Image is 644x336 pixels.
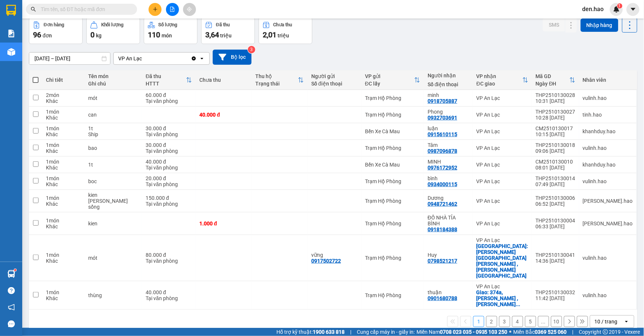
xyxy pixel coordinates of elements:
[8,320,15,327] span: message
[31,7,36,12] span: search
[477,221,528,226] div: VP An Lạc
[311,252,358,258] div: vững
[357,328,415,336] span: Cung cấp máy in - giấy in:
[9,54,82,66] b: GỬI : VP An Lạc
[46,175,81,181] div: 1 món
[350,328,351,336] span: |
[416,328,508,336] span: Miền Nam
[199,77,248,83] div: Chưa thu
[201,17,255,44] button: Đã thu3,64 triệu
[86,17,140,44] button: Khối lượng0kg
[8,304,15,311] span: notification
[199,112,248,118] div: 40.000 đ
[536,165,575,171] div: 08:01 [DATE]
[536,295,575,301] div: 11:42 [DATE]
[428,131,457,137] div: 0915610115
[583,112,633,118] div: tinh.hao
[583,95,633,101] div: vulinh.hao
[88,112,138,118] div: can
[88,145,138,151] div: bao
[29,17,83,44] button: Đơn hàng96đơn
[255,81,298,87] div: Trạng thái
[146,195,192,201] div: 150.000 đ
[6,5,16,16] img: logo-vxr
[46,131,81,137] div: Khác
[146,81,186,87] div: HTTT
[29,53,110,64] input: Select a date range.
[477,178,528,184] div: VP An Lạc
[428,295,457,301] div: 0901680788
[146,201,192,207] div: Tại văn phòng
[146,258,192,264] div: Tại văn phòng
[162,33,172,38] span: món
[617,3,623,9] sup: 1
[428,165,457,171] div: 0976172952
[46,195,81,201] div: 1 món
[365,292,420,298] div: Trạm Hộ Phòng
[88,162,138,168] div: 1t
[581,19,618,32] button: Nhập hàng
[365,162,420,168] div: Bến Xe Cà Mau
[473,316,484,327] button: 1
[96,33,102,38] span: kg
[535,329,567,335] strong: 0369 525 060
[183,3,196,16] button: aim
[263,30,276,39] span: 2,01
[613,6,620,13] img: icon-new-feature
[146,252,192,258] div: 80.000 đ
[603,329,608,335] span: copyright
[311,73,358,79] div: Người gửi
[477,237,528,243] div: VP An Lạc
[536,73,570,79] div: Mã GD
[146,289,192,295] div: 40.000 đ
[153,7,158,12] span: plus
[46,148,81,154] div: Khác
[199,56,205,61] svg: open
[46,77,81,83] div: Chi tiết
[46,218,81,224] div: 1 món
[273,22,292,27] div: Chưa thu
[509,330,512,333] span: ⚪️
[630,6,637,13] span: caret-down
[477,162,528,168] div: VP An Lạc
[536,81,570,87] div: Ngày ĐH
[170,7,175,12] span: file-add
[365,81,414,87] div: ĐC lấy
[428,81,469,87] div: Số điện thoại
[46,252,81,258] div: 1 món
[428,109,469,115] div: Phong
[311,81,358,87] div: Số điện thoại
[276,328,345,336] span: Hỗ trợ kỹ thuật:
[205,30,219,39] span: 3,64
[583,292,633,298] div: vulinh.hao
[41,5,128,13] input: Tìm tên, số ĐT hoặc mã đơn
[536,98,575,104] div: 10:31 [DATE]
[213,50,252,65] button: Bộ lọc
[46,109,81,115] div: 1 món
[365,178,420,184] div: Trạm Hộ Phòng
[583,77,633,83] div: Nhân viên
[146,125,192,131] div: 30.000 đ
[88,221,138,226] div: kien
[88,95,138,101] div: mót
[477,289,528,307] div: Giao: 374a, Lê văn Quới ,bình hưng hòa,quận Bình Tân.
[146,295,192,301] div: Tại văn phòng
[624,319,630,325] svg: open
[428,252,469,258] div: Huy
[146,175,192,181] div: 20.000 đ
[627,3,640,16] button: caret-down
[9,9,46,46] img: logo.jpg
[365,73,414,79] div: VP gửi
[583,162,633,168] div: khanhduy.hao
[428,125,469,131] div: luận
[516,301,521,307] span: ...
[536,258,575,264] div: 14:36 [DATE]
[313,329,345,335] strong: 1900 633 818
[7,48,15,56] img: warehouse-icon
[525,316,536,327] button: 5
[187,7,192,12] span: aim
[512,316,523,327] button: 4
[536,289,575,295] div: THP2510130032
[477,95,528,101] div: VP An Lạc
[577,4,610,14] span: den.hao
